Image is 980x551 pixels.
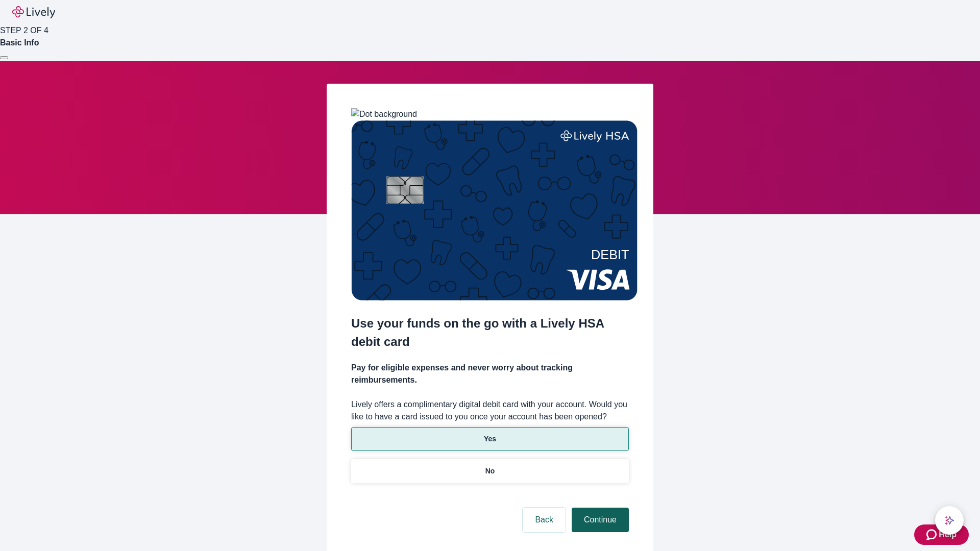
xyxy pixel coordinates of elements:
img: Debit card [351,120,638,300]
svg: Lively AI Assistant [944,515,954,525]
h4: Pay for eligible expenses and never worry about tracking reimbursements. [351,362,629,386]
button: chat [935,506,964,535]
button: Back [523,508,566,532]
svg: Zendesk support icon [926,529,939,541]
button: Continue [572,508,629,532]
p: No [485,466,495,477]
button: Yes [351,427,629,451]
span: Help [939,529,957,541]
p: Yes [484,434,496,444]
img: Lively [12,6,55,18]
label: Lively offers a complimentary digital debit card with your account. Would you like to have a card... [351,398,629,423]
button: Zendesk support iconHelp [914,524,969,545]
img: Dot background [351,108,417,120]
h2: Use your funds on the go with a Lively HSA debit card [351,314,629,351]
button: No [351,459,629,483]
